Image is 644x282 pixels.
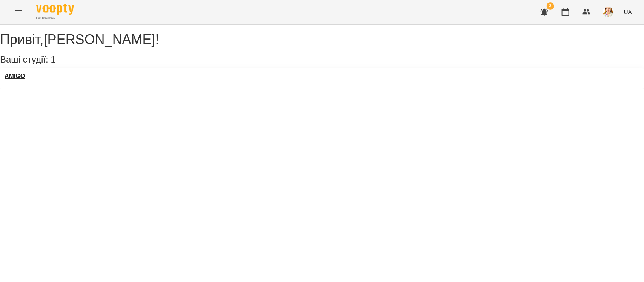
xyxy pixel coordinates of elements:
span: 1 [51,54,55,64]
span: 3 [547,2,554,10]
span: UA [624,8,632,16]
img: 5d2379496a5cd3203b941d5c9ca6e0ea.jpg [603,7,613,17]
span: For Business [36,15,74,20]
a: AMIGO [5,73,25,80]
img: Voopty Logo [36,4,74,15]
button: UA [621,5,635,19]
button: Menu [9,3,27,21]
